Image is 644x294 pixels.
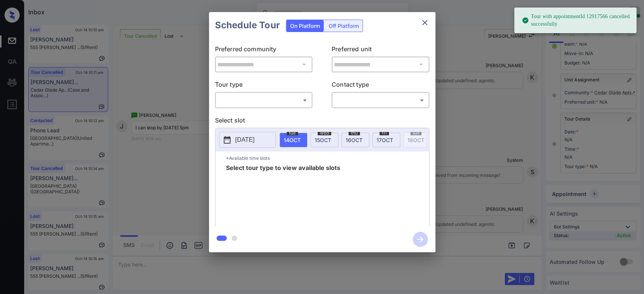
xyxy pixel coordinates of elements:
[286,20,324,32] div: On Platform
[349,131,360,135] span: thu
[235,135,255,144] p: [DATE]
[209,12,286,38] h2: Schedule Tour
[226,152,429,165] p: *Available time slots
[215,116,429,128] p: Select slot
[346,137,363,143] span: 16 OCT
[287,131,298,135] span: tue
[417,15,432,30] button: close
[377,137,393,143] span: 17 OCT
[280,133,307,147] div: date-select
[215,80,313,92] p: Tour type
[215,44,313,57] p: Preferred community
[380,131,389,135] span: fri
[284,137,301,143] span: 14 OCT
[315,137,331,143] span: 15 OCT
[332,44,429,57] p: Preferred unit
[372,133,400,147] div: date-select
[318,131,331,135] span: wed
[219,132,276,148] button: [DATE]
[341,133,369,147] div: date-select
[522,10,630,31] div: Tour with appointmentId 12917566 cancelled successfully
[325,20,363,32] div: Off Platform
[226,165,340,225] span: Select tour type to view available slots
[332,80,429,92] p: Contact type
[310,133,338,147] div: date-select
